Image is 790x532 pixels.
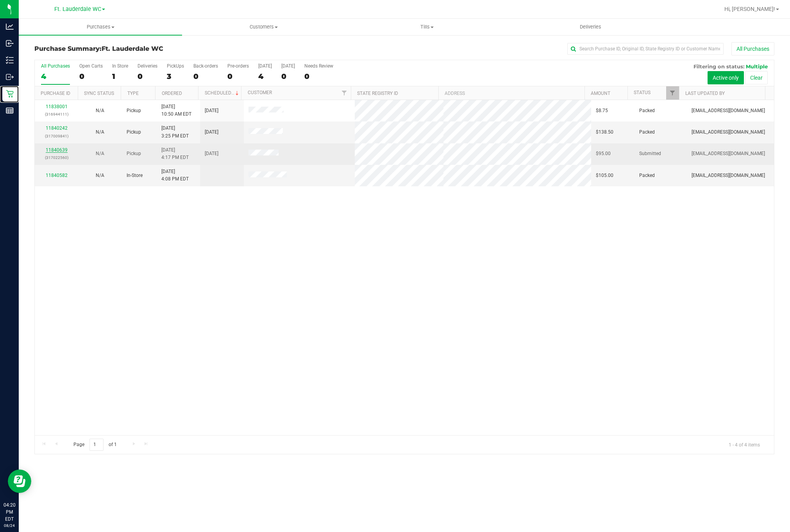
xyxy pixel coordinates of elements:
div: 0 [138,72,157,81]
span: Not Applicable [96,151,104,156]
a: Scheduled [205,90,240,96]
div: 1 [112,72,128,81]
span: Pickup [127,150,141,157]
div: [DATE] [258,63,272,69]
a: Amount [591,91,610,96]
div: In Store [112,63,128,69]
a: Last Updated By [685,91,725,96]
a: Sync Status [84,91,114,96]
span: Pickup [127,129,141,136]
a: Purchase ID [41,91,70,96]
div: 0 [79,72,103,81]
button: N/A [96,172,104,179]
span: [DATE] [205,107,218,114]
button: N/A [96,107,104,114]
span: $138.50 [596,129,613,136]
a: State Registry ID [357,91,398,96]
a: Ordered [162,91,182,96]
span: Customers [182,23,345,30]
span: Tills [346,23,508,30]
span: Pickup [127,107,141,114]
a: Customer [248,90,272,95]
span: Submitted [639,150,661,157]
a: Customers [182,19,345,35]
div: Open Carts [79,63,103,69]
a: Purchases [19,19,182,35]
div: 0 [304,72,333,81]
span: $105.00 [596,172,613,179]
div: PickUps [167,63,184,69]
button: N/A [96,150,104,157]
h3: Purchase Summary: [34,45,281,52]
a: 11838001 [46,104,68,109]
div: 4 [41,72,70,81]
span: [DATE] 10:50 AM EDT [161,103,191,118]
a: 11840639 [46,147,68,153]
div: Pre-orders [227,63,249,69]
span: Not Applicable [96,129,104,135]
span: [EMAIL_ADDRESS][DOMAIN_NAME] [692,107,765,114]
div: 4 [258,72,272,81]
div: 0 [193,72,218,81]
span: Multiple [746,63,768,70]
span: [DATE] 4:08 PM EDT [161,168,189,183]
div: Back-orders [193,63,218,69]
span: Hi, [PERSON_NAME]! [724,6,775,12]
inline-svg: Retail [6,90,14,98]
span: Deliveries [569,23,612,30]
inline-svg: Outbound [6,73,14,81]
span: Packed [639,107,655,114]
span: [DATE] [205,150,218,157]
p: 04:20 PM EDT [4,502,15,523]
a: Type [127,91,139,96]
a: 11840242 [46,125,68,131]
span: Packed [639,129,655,136]
div: [DATE] [281,63,295,69]
span: [EMAIL_ADDRESS][DOMAIN_NAME] [692,172,765,179]
span: [DATE] 4:17 PM EDT [161,146,189,161]
span: Ft. Lauderdale WC [102,45,163,52]
span: Ft. Lauderdale WC [54,6,101,12]
span: $8.75 [596,107,608,114]
button: All Purchases [731,42,774,55]
input: Search Purchase ID, Original ID, State Registry ID or Customer Name... [567,43,724,55]
span: [EMAIL_ADDRESS][DOMAIN_NAME] [692,150,765,157]
span: Page of 1 [67,439,123,451]
button: N/A [96,129,104,136]
span: $95.00 [596,150,611,157]
span: [DATE] [205,129,218,136]
inline-svg: Inbound [6,39,14,47]
a: Deliveries [509,19,672,35]
span: [EMAIL_ADDRESS][DOMAIN_NAME] [692,129,765,136]
span: In-Store [127,172,143,179]
span: [DATE] 3:25 PM EDT [161,125,189,139]
a: 11840582 [46,173,68,178]
a: Tills [345,19,509,35]
div: Needs Review [304,63,333,69]
a: Status [634,90,651,95]
span: 1 - 4 of 4 items [722,439,766,450]
span: Packed [639,172,655,179]
span: Purchases [19,23,182,30]
inline-svg: Inventory [6,56,14,64]
span: Filtering on status: [693,63,744,70]
div: 0 [227,72,249,81]
div: All Purchases [41,63,70,69]
button: Active only [708,71,744,84]
p: (317009841) [39,132,73,140]
p: (316944111) [39,111,73,118]
div: 0 [281,72,295,81]
a: Filter [338,86,351,100]
p: (317022560) [39,154,73,161]
input: 1 [89,439,104,451]
a: Filter [666,86,679,100]
iframe: Resource center [8,470,31,493]
p: 08/24 [4,523,15,528]
span: Not Applicable [96,108,104,113]
th: Address [438,86,584,100]
div: Deliveries [138,63,157,69]
span: Not Applicable [96,173,104,178]
button: Clear [745,71,768,84]
inline-svg: Analytics [6,23,14,30]
inline-svg: Reports [6,107,14,114]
